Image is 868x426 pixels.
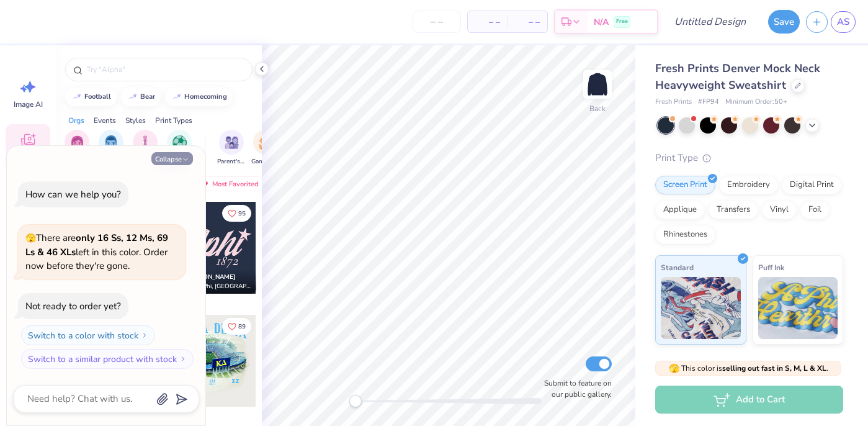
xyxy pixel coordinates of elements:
[758,261,784,274] span: Puff Ink
[165,88,233,106] button: homecoming
[140,93,155,100] div: bear
[251,130,280,166] button: filter button
[25,188,121,201] div: How can we help you?
[70,135,84,150] img: Sorority Image
[698,97,719,107] span: # FP94
[655,151,843,165] div: Print Type
[155,115,192,126] div: Print Types
[709,201,758,219] div: Transfers
[217,130,246,166] button: filter button
[194,176,264,191] div: Most Favorited
[14,99,43,109] span: Image AI
[151,152,193,165] button: Collapse
[238,324,246,330] span: 89
[133,130,158,166] button: filter button
[65,130,89,166] button: filter button
[167,130,192,166] button: filter button
[222,318,251,335] button: Like
[589,103,606,114] div: Back
[217,157,246,166] span: Parent's Weekend
[84,93,111,100] div: football
[725,97,787,107] span: Minimum Order: 50 +
[655,61,820,93] span: Fresh Prints Denver Mock Neck Heavyweight Sweatshirt
[251,157,280,166] span: Game Day
[259,135,273,150] img: Game Day Image
[179,355,187,363] img: Switch to a similar product with stock
[25,232,168,272] span: There are left in this color. Order now before they're gone.
[217,130,246,166] div: filter for Parent's Weekend
[800,201,830,219] div: Foil
[251,130,280,166] div: filter for Game Day
[719,176,778,194] div: Embroidery
[72,93,82,101] img: trend_line.gif
[68,115,84,126] div: Orgs
[65,88,117,106] button: football
[655,201,705,219] div: Applique
[172,135,187,150] img: Sports Image
[661,261,694,274] span: Standard
[21,349,194,369] button: Switch to a similar product with stock
[97,130,125,166] button: filter button
[837,15,849,29] span: AS
[94,115,116,126] div: Events
[21,325,155,345] button: Switch to a color with stock
[25,232,168,258] strong: only 16 Ss, 12 Ms, 69 Ls & 46 XLs
[172,93,182,101] img: trend_line.gif
[141,332,148,339] img: Switch to a color with stock
[121,88,161,106] button: bear
[722,363,826,373] strong: selling out fast in S, M, L & XL
[97,130,125,166] div: filter for Fraternity
[655,225,715,244] div: Rhinestones
[655,176,715,194] div: Screen Print
[782,176,842,194] div: Digital Print
[537,378,612,400] label: Submit to feature on our public gallery.
[25,300,121,312] div: Not ready to order yet?
[86,63,244,76] input: Try "Alpha"
[655,97,692,107] span: Fresh Prints
[184,273,236,281] span: [PERSON_NAME]
[167,130,192,166] div: filter for Sports
[831,11,856,33] a: AS
[413,11,461,33] input: – –
[128,93,138,101] img: trend_line.gif
[669,363,679,374] span: 🫣
[225,135,239,150] img: Parent's Weekend Image
[616,17,628,26] span: Free
[664,9,756,34] input: Untitled Design
[661,277,741,339] img: Standard
[222,205,251,222] button: Like
[65,130,89,166] div: filter for Sorority
[104,135,118,150] img: Fraternity Image
[349,395,362,407] div: Accessibility label
[238,211,246,217] span: 95
[138,135,152,150] img: Club Image
[762,201,797,219] div: Vinyl
[475,16,500,29] span: – –
[585,72,610,97] img: Back
[125,115,146,126] div: Styles
[133,130,158,166] div: filter for Club
[758,277,838,339] img: Puff Ink
[184,93,227,100] div: homecoming
[669,363,828,374] span: This color is .
[515,16,540,29] span: – –
[768,10,800,34] button: Save
[25,232,36,244] span: 🫣
[594,16,609,29] span: N/A
[184,282,251,291] span: Alpha Phi, [GEOGRAPHIC_DATA][US_STATE], [PERSON_NAME]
